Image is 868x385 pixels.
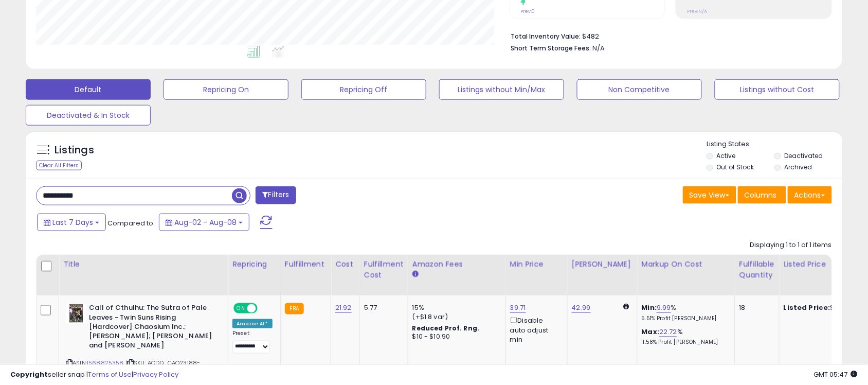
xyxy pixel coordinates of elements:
div: (+$1.8 var) [412,312,498,322]
div: Disable auto adjust min [510,315,559,345]
button: Listings without Cost [715,79,840,100]
p: Listing States: [707,139,842,149]
span: ON [234,304,247,313]
label: Out of Stock [717,163,754,171]
h5: Listings [55,143,94,157]
span: N/A [593,43,605,53]
p: 5.51% Profit [PERSON_NAME] [642,315,727,322]
button: Repricing On [164,79,288,100]
a: Terms of Use [88,370,132,379]
button: Actions [788,186,832,204]
img: 41hXQD3FJWL._SL40_.jpg [66,303,86,324]
div: Fulfillment [285,259,327,270]
div: Markup on Cost [642,259,731,270]
div: Clear All Filters [36,161,82,170]
button: Default [26,79,151,100]
small: FBA [285,303,304,314]
label: Active [717,151,736,160]
div: 5.77 [364,303,400,312]
div: Displaying 1 to 1 of 1 items [750,240,832,250]
a: 22.72 [659,327,677,337]
b: Total Inventory Value: [511,32,581,41]
span: 2025-08-16 05:47 GMT [814,370,858,379]
div: Fulfillable Quantity [739,259,775,281]
div: $10 - $10.90 [412,333,498,342]
b: Reduced Prof. Rng. [412,324,480,332]
strong: Copyright [10,370,48,379]
div: Repricing [232,259,276,270]
b: Short Term Storage Fees: [511,44,591,52]
div: 15% [412,303,498,312]
button: Save View [683,186,736,204]
div: 18 [739,303,771,312]
a: 21.92 [335,303,352,313]
a: 42.99 [572,303,591,313]
div: % [642,303,727,322]
label: Deactivated [785,151,823,160]
button: Non Competitive [577,79,702,100]
span: Compared to: [107,218,155,228]
div: Amazon Fees [412,259,501,270]
button: Last 7 Days [37,214,106,231]
span: | SKU: ACDD_CAO23188-H_21.92 [66,359,200,375]
button: Columns [738,186,786,204]
button: Listings without Min/Max [439,79,564,100]
b: Call of Cthulhu: The Sutra of Pale Leaves - Twin Suns Rising [Hardcover] Chaosium Inc.; [PERSON_N... [89,303,214,354]
b: Min: [642,303,657,312]
button: Aug-02 - Aug-08 [159,214,249,231]
div: Amazon AI * [232,319,273,328]
a: 9.99 [657,303,671,313]
label: Archived [785,163,812,171]
a: 39.71 [510,303,526,313]
div: seller snap | | [10,370,178,380]
div: Min Price [510,259,563,270]
span: Columns [745,190,777,200]
button: Repricing Off [301,79,426,100]
span: OFF [256,304,273,313]
span: Aug-02 - Aug-08 [174,217,237,227]
button: Deactivated & In Stock [26,105,151,126]
div: [PERSON_NAME] [572,259,633,270]
b: Listed Price: [784,303,830,312]
p: 11.58% Profit [PERSON_NAME] [642,339,727,346]
div: Title [63,259,224,270]
div: Fulfillment Cost [364,259,404,281]
button: Filters [256,186,296,204]
a: 1568825358 [87,359,124,368]
div: Preset: [232,330,273,354]
a: Privacy Policy [133,370,178,379]
span: Last 7 Days [52,217,93,227]
th: The percentage added to the cost of goods (COGS) that forms the calculator for Min & Max prices. [637,255,735,295]
div: % [642,327,727,346]
small: Prev: N/A [687,8,707,14]
small: Amazon Fees. [412,270,419,279]
li: $482 [511,29,825,42]
b: Max: [642,327,660,337]
small: Prev: 0 [521,8,535,14]
div: Cost [335,259,355,270]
